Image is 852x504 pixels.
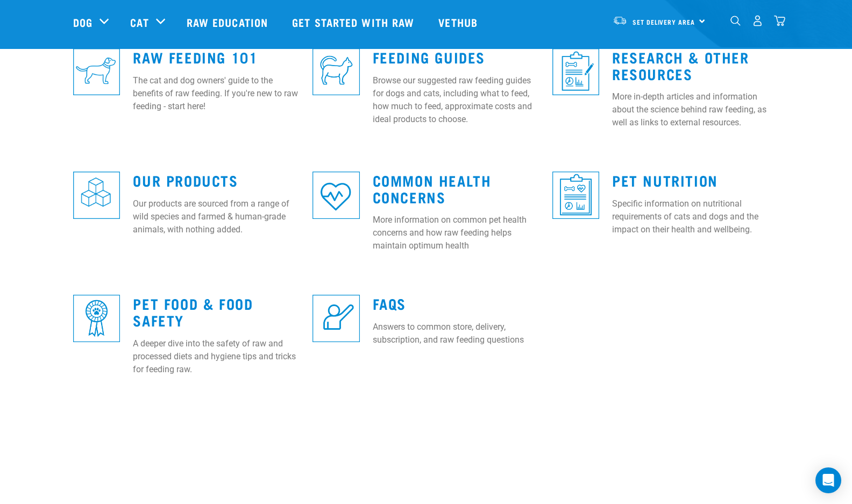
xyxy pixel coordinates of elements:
img: user.png [752,15,763,26]
a: Pet Food & Food Safety [133,299,253,324]
p: Our products are sourced from a range of wild species and farmed & human-grade animals, with noth... [133,197,300,236]
p: Specific information on nutritional requirements of cats and dogs and the impact on their health ... [612,197,779,236]
p: The cat and dog owners' guide to the benefits of raw feeding. If you're new to raw feeding - star... [133,74,300,113]
img: re-icons-dog3-sq-blue.png [73,48,120,95]
p: More in-depth articles and information about the science behind raw feeding, as well as links to ... [612,90,779,129]
img: re-icons-faq-sq-blue.png [313,295,359,342]
a: Dog [73,14,93,30]
a: Cat [130,14,148,30]
p: Browse our suggested raw feeding guides for dogs and cats, including what to feed, how much to fe... [373,74,539,126]
a: Research & Other Resources [612,53,749,77]
img: re-icons-healthcheck3-sq-blue.png [552,172,599,218]
span: Set Delivery Area [633,20,695,24]
a: Vethub [428,1,491,44]
a: Raw Education [176,1,281,44]
a: FAQs [373,299,406,307]
a: Common Health Concerns [373,176,492,201]
div: Open Intercom Messenger [815,467,841,493]
img: re-icons-healthcheck1-sq-blue.png [552,48,599,95]
a: Raw Feeding 101 [133,53,258,61]
img: home-icon@2x.png [774,15,785,26]
img: re-icons-cubes2-sq-blue.png [73,172,120,218]
p: More information on common pet health concerns and how raw feeding helps maintain optimum health [373,214,539,252]
a: Feeding Guides [373,53,485,61]
img: home-icon-1@2x.png [730,16,741,26]
img: re-icons-heart-sq-blue.png [313,172,359,218]
p: A deeper dive into the safety of raw and processed diets and hygiene tips and tricks for feeding ... [133,337,300,376]
p: Answers to common store, delivery, subscription, and raw feeding questions [373,321,539,346]
img: re-icons-rosette-sq-blue.png [73,295,120,342]
img: re-icons-cat2-sq-blue.png [313,48,359,95]
a: Pet Nutrition [612,176,718,184]
a: Our Products [133,176,238,184]
a: Get started with Raw [281,1,428,44]
img: van-moving.png [613,16,627,25]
